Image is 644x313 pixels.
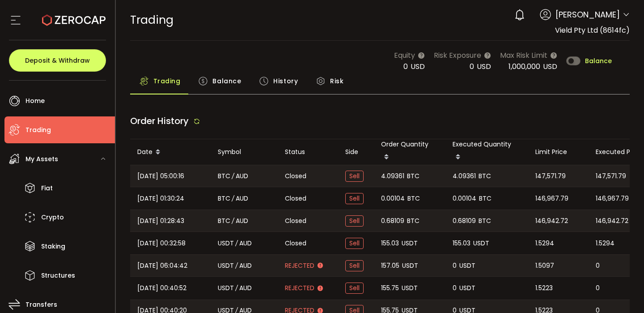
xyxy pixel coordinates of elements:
[585,58,612,64] span: Balance
[345,260,364,271] span: Sell
[232,171,234,181] em: /
[137,238,186,249] span: [DATE] 00:32:58
[236,171,248,181] span: AUD
[130,145,211,160] div: Date
[130,115,189,127] span: Order History
[137,261,187,271] span: [DATE] 06:04:42
[596,238,614,249] span: 1.5294
[535,216,568,226] span: 146,942.72
[445,139,528,165] div: Executed Quantity
[285,261,314,270] span: Rejected
[239,261,252,271] span: AUD
[218,238,234,249] span: USDT
[235,238,238,249] em: /
[535,171,566,181] span: 147,571.79
[285,216,306,226] span: Closed
[477,61,491,72] span: USD
[239,283,252,293] span: AUD
[555,9,620,21] span: [PERSON_NAME]
[479,216,491,226] span: BTC
[402,261,418,271] span: USDT
[381,216,404,226] span: 0.68109
[394,50,415,61] span: Equity
[535,193,568,204] span: 146,967.79
[25,124,51,137] span: Trading
[543,61,557,72] span: USD
[528,147,589,157] div: Limit Price
[218,171,230,181] span: BTC
[212,72,241,90] span: Balance
[278,147,338,157] div: Status
[137,216,184,226] span: [DATE] 01:28:43
[236,193,248,204] span: AUD
[345,283,364,294] span: Sell
[453,238,470,249] span: 155.03
[381,261,399,271] span: 157.05
[381,283,399,293] span: 155.75
[500,50,547,61] span: Max Risk Limit
[153,72,181,90] span: Trading
[453,216,476,226] span: 0.68109
[235,283,238,293] em: /
[402,283,418,293] span: USDT
[41,182,53,195] span: Fiat
[453,283,457,293] span: 0
[596,261,600,271] span: 0
[411,61,425,72] span: USD
[479,171,491,181] span: BTC
[41,240,65,253] span: Staking
[41,269,75,282] span: Structures
[235,261,238,271] em: /
[232,216,234,226] em: /
[25,94,45,107] span: Home
[130,12,174,28] span: Trading
[345,193,364,204] span: Sell
[596,216,628,226] span: 146,942.72
[381,171,404,181] span: 4.09361
[453,171,476,181] span: 4.09361
[459,283,475,293] span: USDT
[403,61,408,72] span: 0
[596,283,600,293] span: 0
[239,238,252,249] span: AUD
[470,61,474,72] span: 0
[345,238,364,249] span: Sell
[453,193,476,204] span: 0.00104
[434,50,481,61] span: Risk Exposure
[211,147,278,157] div: Symbol
[596,193,629,204] span: 146,967.79
[285,283,314,293] span: Rejected
[381,238,399,249] span: 155.03
[218,216,230,226] span: BTC
[473,238,489,249] span: USDT
[232,193,234,204] em: /
[218,193,230,204] span: BTC
[137,193,184,204] span: [DATE] 01:30:24
[218,283,234,293] span: USDT
[273,72,298,90] span: History
[25,57,90,64] span: Deposit & Withdraw
[407,193,420,204] span: BTC
[137,283,186,293] span: [DATE] 00:40:52
[535,238,554,249] span: 1.5294
[285,194,306,203] span: Closed
[25,298,57,311] span: Transfers
[25,153,58,166] span: My Assets
[338,147,374,157] div: Side
[508,61,540,72] span: 1,000,000
[41,211,64,224] span: Crypto
[381,193,405,204] span: 0.00104
[374,139,445,165] div: Order Quantity
[402,238,418,249] span: USDT
[285,172,306,181] span: Closed
[218,261,234,271] span: USDT
[453,261,457,271] span: 0
[9,49,106,72] button: Deposit & Withdraw
[345,171,364,182] span: Sell
[345,215,364,227] span: Sell
[236,216,248,226] span: AUD
[330,72,343,90] span: Risk
[555,25,630,35] span: Vield Pty Ltd (8614fc)
[535,283,553,293] span: 1.5223
[285,239,306,248] span: Closed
